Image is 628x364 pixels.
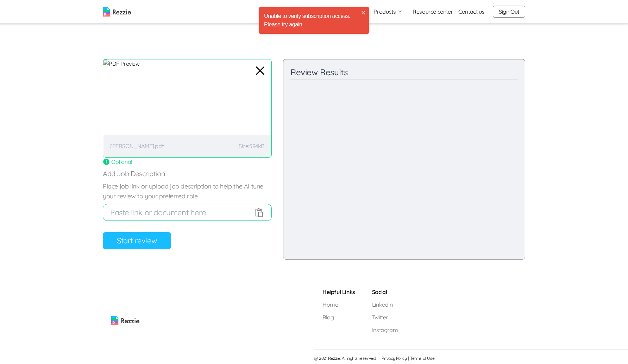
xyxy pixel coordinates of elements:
div: Optional [103,158,272,166]
div: Review Results [290,66,518,79]
a: Terms of Use [410,356,434,361]
h5: Social [372,288,398,296]
a: Home [322,300,355,309]
h5: Helpful Links [322,288,355,296]
button: close [361,10,366,15]
a: Blog [322,313,355,321]
a: LinkedIn [372,300,398,309]
a: Contact us [458,7,484,16]
button: Start review [103,232,171,249]
p: Size: 594kB [239,142,264,150]
a: Resource center [413,7,453,16]
label: Place job link or upload job description to help the AI tune your review to your preferred role. [103,181,272,201]
a: Instagram [372,326,398,334]
div: Unable to verify subscription access. Please try again. [262,10,361,31]
p: [PERSON_NAME].pdf [110,142,164,150]
img: rezzie logo [111,288,139,325]
img: logo [103,7,131,17]
button: Sign Out [493,6,525,18]
p: Add Job Description [103,169,272,179]
input: Paste link or document here [110,204,254,221]
span: | [408,356,409,361]
a: Twitter [372,313,398,321]
a: Privacy Policy [382,356,407,361]
span: @ 2021 Rezzie. All rights reserved. [314,356,376,361]
button: Products [373,7,403,16]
